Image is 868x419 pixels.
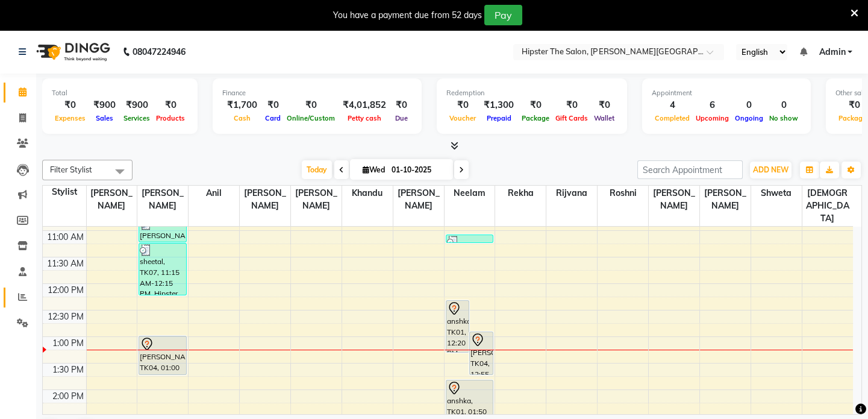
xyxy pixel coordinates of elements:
[766,98,801,112] div: 0
[139,218,186,242] div: [PERSON_NAME], TK06, 10:45 AM-11:15 AM, Haircuts Men's Haircut - Senior Stylist
[732,98,766,112] div: 0
[222,98,262,112] div: ₹1,700
[649,186,699,213] span: [PERSON_NAME]
[284,98,338,112] div: ₹0
[552,98,591,112] div: ₹0
[137,186,188,213] span: [PERSON_NAME]
[52,114,89,122] span: Expenses
[552,114,591,122] span: Gift Cards
[392,114,411,122] span: Due
[732,114,766,122] span: Ongoing
[342,186,393,201] span: Khandu
[484,114,514,122] span: Prepaid
[519,114,552,122] span: Package
[753,165,788,174] span: ADD NEW
[50,337,86,350] div: 1:00 PM
[391,98,412,112] div: ₹0
[652,98,693,112] div: 4
[333,9,482,22] div: You have a payment due from 52 days
[519,98,552,112] div: ₹0
[819,46,845,58] span: Admin
[598,186,648,201] span: Roshni
[802,186,853,226] span: [DEMOGRAPHIC_DATA]
[446,235,493,242] div: sheetal, TK07, 11:05 AM-11:15 AM, Threading Eyebrows
[591,114,617,122] span: Wallet
[446,301,469,352] div: anshka, TK01, 12:20 PM-01:20 PM, Cartridge Wax Full Arms / Legs (Including underarms)
[133,35,186,69] b: 08047224946
[750,162,792,178] button: ADD NEW
[484,5,522,25] button: Pay
[652,88,801,98] div: Appointment
[693,98,732,112] div: 6
[231,114,254,122] span: Cash
[240,186,290,213] span: [PERSON_NAME]
[222,88,412,98] div: Finance
[45,284,86,297] div: 12:00 PM
[446,98,479,112] div: ₹0
[766,114,801,122] span: No show
[45,310,86,323] div: 12:30 PM
[139,244,186,295] div: sheetal, TK07, 11:15 AM-12:15 PM, Hipster Hair Spa Hipster Hair Spa Mid Length
[93,114,116,122] span: Sales
[291,186,342,213] span: [PERSON_NAME]
[31,35,113,69] img: logo
[546,186,597,201] span: rijvana
[388,161,448,179] input: 2025-10-01
[445,186,495,201] span: neelam
[693,114,732,122] span: Upcoming
[120,98,153,112] div: ₹900
[50,364,86,376] div: 1:30 PM
[45,257,86,270] div: 11:30 AM
[189,186,239,201] span: anil
[591,98,617,112] div: ₹0
[45,231,86,244] div: 11:00 AM
[393,186,444,213] span: [PERSON_NAME]
[262,114,284,122] span: Card
[751,186,802,201] span: Shweta
[50,390,86,403] div: 2:00 PM
[302,160,332,179] span: Today
[637,160,743,179] input: Search Appointment
[139,336,186,374] div: [PERSON_NAME], TK04, 01:00 PM-01:45 PM, Haircuts Women's Haircut - Senior Stylist
[479,98,519,112] div: ₹1,300
[345,114,384,122] span: Petty cash
[360,165,388,174] span: Wed
[446,88,617,98] div: Redemption
[52,88,188,98] div: Total
[470,332,493,374] div: [PERSON_NAME], TK04, 12:55 PM-01:45 PM, Cartridge Wax Full Arms / Legs (Including underarms)
[153,114,188,122] span: Products
[446,114,479,122] span: Voucher
[120,114,153,122] span: Services
[284,114,338,122] span: Online/Custom
[87,186,137,213] span: [PERSON_NAME]
[262,98,284,112] div: ₹0
[495,186,546,201] span: rekha
[50,165,92,174] span: Filter Stylist
[153,98,188,112] div: ₹0
[652,114,693,122] span: Completed
[89,98,120,112] div: ₹900
[338,98,391,112] div: ₹4,01,852
[700,186,751,213] span: [PERSON_NAME]
[52,98,89,112] div: ₹0
[43,186,86,198] div: Stylist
